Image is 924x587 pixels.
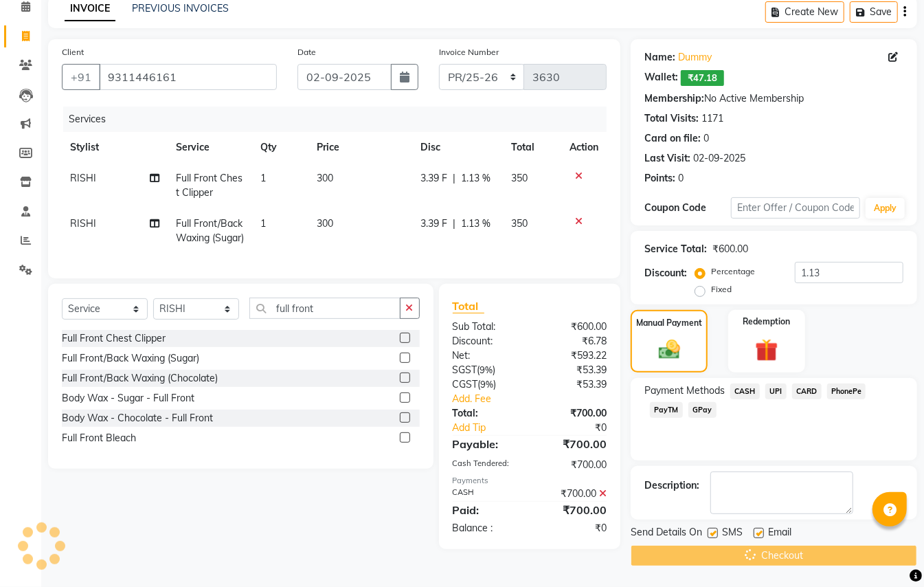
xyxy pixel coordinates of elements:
[442,487,530,501] div: CASH
[730,384,760,399] span: CASH
[461,217,491,231] span: 1.13 %
[511,172,528,184] span: 350
[62,411,213,425] div: Body Wax - Chocolate - Full Front
[652,337,687,362] img: _cash.svg
[99,64,277,90] input: Search by Name/Mobile/Email/Code
[681,70,724,86] span: ₹47.18
[561,132,607,163] th: Action
[252,132,308,163] th: Qty
[260,217,266,230] span: 1
[439,46,499,58] label: Invoice Number
[765,384,787,399] span: UPI
[442,436,530,452] div: Payable:
[442,458,530,472] div: Cash Tendered:
[249,298,401,319] input: Search or Scan
[827,384,866,399] span: PhonePe
[530,502,617,518] div: ₹700.00
[260,172,266,184] span: 1
[62,391,194,406] div: Body Wax - Sugar - Full Front
[693,151,745,166] div: 02-09-2025
[712,242,748,256] div: ₹600.00
[688,402,717,418] span: GPay
[711,265,755,278] label: Percentage
[453,217,455,231] span: |
[420,171,447,186] span: 3.39 F
[420,217,447,231] span: 3.39 F
[631,525,702,542] span: Send Details On
[70,217,96,230] span: RISHI
[530,521,617,535] div: ₹0
[711,283,732,296] label: Fixed
[70,172,96,184] span: RISHI
[442,377,530,392] div: ( )
[453,378,478,390] span: CGST
[644,50,675,65] div: Name:
[530,487,617,501] div: ₹700.00
[442,392,618,406] a: Add. Fee
[768,525,791,542] span: Email
[442,521,530,535] div: Balance :
[644,131,701,146] div: Card on file:
[530,458,617,472] div: ₹700.00
[176,172,243,199] span: Full Front Chest Clipper
[644,171,675,186] div: Points:
[442,502,530,518] div: Paid:
[442,421,545,435] a: Add Tip
[678,171,684,186] div: 0
[442,348,530,363] div: Net:
[748,336,785,364] img: _gift.svg
[317,217,333,230] span: 300
[743,315,790,328] label: Redemption
[453,171,455,186] span: |
[453,475,607,487] div: Payments
[317,172,333,184] span: 300
[703,131,709,146] div: 0
[62,351,199,366] div: Full Front/Back Waxing (Sugar)
[168,132,252,163] th: Service
[62,46,84,58] label: Client
[644,384,725,398] span: Payment Methods
[453,364,477,376] span: SGST
[453,299,484,313] span: Total
[62,431,136,445] div: Full Front Bleach
[530,406,617,421] div: ₹700.00
[644,201,731,215] div: Coupon Code
[132,2,229,14] a: PREVIOUS INVOICES
[644,151,690,166] div: Last Visit:
[412,132,503,163] th: Disc
[503,132,562,163] th: Total
[530,320,617,334] div: ₹600.00
[530,348,617,363] div: ₹593.22
[461,171,491,186] span: 1.13 %
[644,242,707,256] div: Service Total:
[530,436,617,452] div: ₹700.00
[176,217,244,244] span: Full Front/Back Waxing (Sugar)
[850,1,898,23] button: Save
[650,402,683,418] span: PayTM
[636,317,702,329] label: Manual Payment
[644,91,704,106] div: Membership:
[481,379,494,390] span: 9%
[62,132,168,163] th: Stylist
[297,46,316,58] label: Date
[530,377,617,392] div: ₹53.39
[442,363,530,377] div: ( )
[530,334,617,348] div: ₹6.78
[530,363,617,377] div: ₹53.39
[644,266,687,280] div: Discount:
[644,91,903,106] div: No Active Membership
[63,107,617,132] div: Services
[480,364,493,375] span: 9%
[792,384,822,399] span: CARD
[62,371,218,386] div: Full Front/Back Waxing (Chocolate)
[442,320,530,334] div: Sub Total:
[442,334,530,348] div: Discount:
[866,198,905,219] button: Apply
[678,50,712,65] a: Dummy
[644,111,699,126] div: Total Visits:
[62,64,100,90] button: +91
[765,1,844,23] button: Create New
[442,406,530,421] div: Total:
[644,70,678,86] div: Wallet:
[644,478,699,493] div: Description:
